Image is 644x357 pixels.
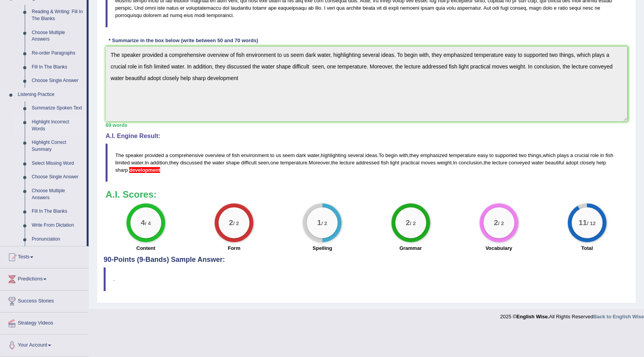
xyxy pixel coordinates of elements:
span: the [484,160,491,166]
small: / 2 [410,221,415,227]
span: fish [381,160,389,166]
span: water [307,152,319,158]
span: fish [232,152,239,158]
span: discussed [180,160,203,166]
span: the [331,160,338,166]
small: / 2 [498,221,504,227]
span: which [543,152,555,158]
a: Back to English Wise [593,314,644,319]
span: provided [145,152,164,158]
span: shape [226,160,239,166]
span: dark [296,152,306,158]
span: things [528,152,542,158]
span: water [131,160,143,166]
span: easy [477,152,488,158]
span: ideas [365,152,377,158]
span: conclusion [459,160,482,166]
a: Write From Dictation [28,219,87,232]
span: seem [282,152,295,158]
span: two [519,152,526,158]
label: Total [581,244,593,252]
span: supported [495,152,518,158]
b: A.I. Scores: [106,189,157,200]
div: 2025 © All Rights Reserved [500,309,644,320]
label: Content [137,244,155,252]
span: seen [258,160,269,166]
a: Choose Multiple Answers [28,26,87,46]
a: Highlight Correct Summary [28,136,87,156]
small: / 12 [587,221,596,227]
a: Choose Multiple Answers [28,184,87,205]
span: speaker [125,152,143,158]
span: light [390,160,399,166]
span: they [169,160,179,166]
a: Choose Single Answer [28,170,87,184]
span: a [165,152,168,158]
small: / 2 [321,221,327,227]
span: practical [401,160,419,166]
label: Vocabulary [485,244,512,252]
span: water [212,160,225,166]
label: Grammar [400,244,422,252]
span: addition [150,160,168,166]
span: of [226,152,231,158]
blockquote: . [104,267,629,291]
big: 2 [229,219,233,227]
small: / 4 [145,221,151,227]
span: sharp [115,167,128,173]
div: * Summarize in the box below (write between 50 and 70 words) [106,37,261,44]
div: 69 words [106,121,627,129]
span: fish [605,152,613,158]
span: to [489,152,494,158]
span: they [410,152,419,158]
span: beautiful [545,160,564,166]
span: Possible typo: you repeated a whitespace (did you mean: ) [257,160,258,166]
span: overview [205,152,225,158]
big: 2 [406,219,410,227]
span: help [596,160,606,166]
a: Re-order Paragraphs [28,46,87,60]
span: conveyed [509,160,530,166]
span: comprehensive [169,152,203,158]
span: with [399,152,408,158]
span: temperature [280,160,307,166]
span: a [570,152,573,158]
span: lecture [492,160,507,166]
big: 2 [494,219,498,227]
blockquote: , . , , . , , . , . , [106,143,627,182]
span: water [531,160,544,166]
span: closely [580,160,595,166]
span: to [270,152,274,158]
a: Predictions [0,268,89,288]
span: one [270,160,279,166]
a: Your Account [0,335,89,354]
span: In [453,160,457,166]
span: temperature [449,152,476,158]
span: The [115,152,124,158]
span: plays [557,152,569,158]
span: crucial [574,152,589,158]
span: difficult [241,160,256,166]
a: Listening Practice [14,88,87,102]
h4: A.I. Engine Result: [106,133,627,140]
span: weight [437,160,452,166]
a: Fill In The Blanks [28,60,87,74]
span: Please add a punctuation mark at the end of paragraph. (did you mean: development.) [129,167,160,173]
big: 4 [141,219,145,227]
a: Highlight Incorrect Words [28,115,87,136]
span: several [348,152,364,158]
a: Reading & Writing: Fill In The Blanks [28,5,87,26]
a: Success Stories [0,290,89,310]
label: Form [228,244,241,252]
span: limited [115,160,130,166]
big: 1 [317,219,321,227]
small: / 2 [233,221,239,227]
span: the [204,160,211,166]
a: Pronunciation [28,232,87,246]
a: Tests [0,246,89,266]
span: environment [241,152,269,158]
a: Summarize Spoken Text [28,101,87,115]
span: lecture [340,160,355,166]
span: Moreover [309,160,330,166]
span: in [600,152,604,158]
